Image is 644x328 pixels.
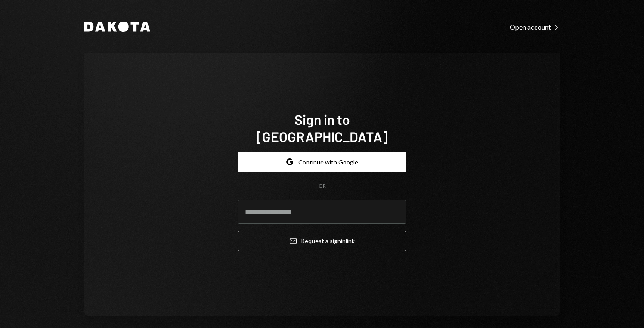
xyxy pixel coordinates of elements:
button: Continue with Google [238,152,406,172]
div: Open account [510,23,560,31]
h1: Sign in to [GEOGRAPHIC_DATA] [238,111,406,145]
div: OR [319,183,326,190]
button: Request a signinlink [238,231,406,251]
a: Open account [510,22,560,31]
